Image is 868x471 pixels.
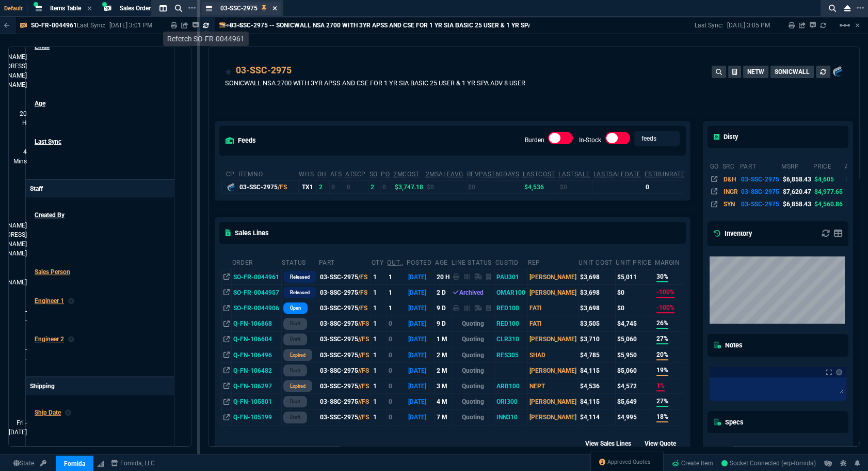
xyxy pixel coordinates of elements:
td: RED100 [495,316,527,331]
abbr: ATS with all companies combined [345,171,366,178]
th: src [722,158,740,173]
nx-icon: Split Panels [155,2,171,14]
td: 2 [369,180,381,193]
div: $4,114 [580,413,614,422]
td: [PERSON_NAME] [527,363,578,378]
td: 1 [371,269,387,285]
td: SYN [722,198,740,210]
td: 2 D [435,285,451,300]
th: Unit Price [615,254,654,269]
div: 03-SSC-2975 [236,64,292,77]
td: 1 [371,316,387,331]
mat-icon: Example home icon [221,19,234,32]
span: 26% [656,318,668,329]
th: go [710,158,722,173]
th: ats [844,158,859,173]
td: 0 [387,363,406,378]
div: $4,785 [580,351,614,360]
nx-icon: Open New Tab [857,3,864,13]
td: [DATE] [406,316,435,331]
nx-icon: Open In Opposite Panel [223,336,230,343]
td: 9 D [435,300,451,316]
span: Age [35,100,45,107]
span: Socket Connected (erp-fornida) [721,460,816,467]
th: part [740,158,781,173]
a: 1NMAuKM25l84xr-jAAAD [721,459,816,468]
td: FATI [527,300,578,316]
p: SO-FR-0044961 [31,21,77,29]
td: $3,747.18 [393,180,425,193]
td: 0 [387,331,406,347]
p: draft [290,367,300,375]
tr: steve@paumen.com [30,37,170,94]
nx-icon: Close Workbench [840,2,855,14]
td: 03-SSC-2975 [318,378,371,394]
a: Global State [10,459,37,468]
h5: Sales Lines [226,228,269,238]
td: Q-FN-106496 [232,347,281,362]
th: WHS [298,166,316,181]
span: Default [4,5,27,12]
td: [PERSON_NAME] [527,331,578,347]
span: Ship Date [35,409,61,416]
nx-icon: Open In Opposite Panel [223,383,230,390]
td: 03-SSC-2975 [740,186,781,198]
td: [DATE] [406,378,435,394]
span: Last Sync [35,138,61,145]
td: 3 M [435,378,451,394]
td: 1 [371,347,387,362]
td: $0 [558,180,592,193]
a: Create Item [668,455,717,471]
td: OMAR100 [495,285,527,300]
p: Shipping [26,377,174,395]
span: Engineer 2 [35,336,64,343]
span: -- [25,307,27,325]
p: Released [290,288,310,297]
p: Quoting [453,366,493,375]
td: 1 [371,409,387,425]
td: Q-FN-105801 [232,394,281,409]
th: Order [232,254,281,269]
th: CustId [495,254,527,269]
td: CLR310 [495,331,527,347]
h5: Inventory [714,229,752,238]
abbr: Total sales within a 30 day window based on last time there was inventory [645,171,685,178]
p: draft [290,398,300,406]
td: 03-SSC-2975 [318,409,371,425]
span: Engineer 1 [35,297,64,305]
span: 9/18/25 => 7:00 PM [20,109,27,128]
td: 03-SSC-2975 [318,394,371,409]
nx-icon: Clear selected rep [68,335,74,344]
p: draft [290,320,300,328]
tr: 9/18/25 => 7:00 PM [30,94,170,132]
td: Q-FN-105199 [232,409,281,425]
td: 1 [371,331,387,347]
th: Line Status [451,254,494,269]
tr: NSA 2700 PROMO 3Y APSS CSE [710,173,860,185]
td: 1 [387,269,406,285]
span: //FS [358,352,369,359]
td: Q-FN-106604 [232,331,281,347]
td: 03-SSC-2975 [318,300,371,316]
td: [PERSON_NAME] [527,269,578,285]
span: /FS [358,289,367,296]
h5: Notes [714,340,743,350]
p: [DATE] 3:01 PM [109,21,152,29]
h5: Disty [714,132,738,142]
td: 03-SSC-2975 [318,285,371,300]
span: //FS [358,398,369,405]
th: age [435,254,451,269]
mat-icon: Example home icon [839,19,851,32]
td: Q-FN-106297 [232,378,281,394]
abbr: Total units in inventory. [317,171,327,178]
nx-icon: Close Tab [272,5,277,13]
td: $5,060 [615,331,654,347]
span: /FS [278,184,287,191]
abbr: The last purchase cost from PO Order [523,171,555,178]
p: Quoting [453,397,493,406]
nx-icon: Close Tab [87,5,92,13]
span: //FS [358,320,369,327]
th: QTY [371,254,387,269]
p: Quoting [453,382,493,391]
nx-icon: Open In Opposite Panel [223,305,230,312]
